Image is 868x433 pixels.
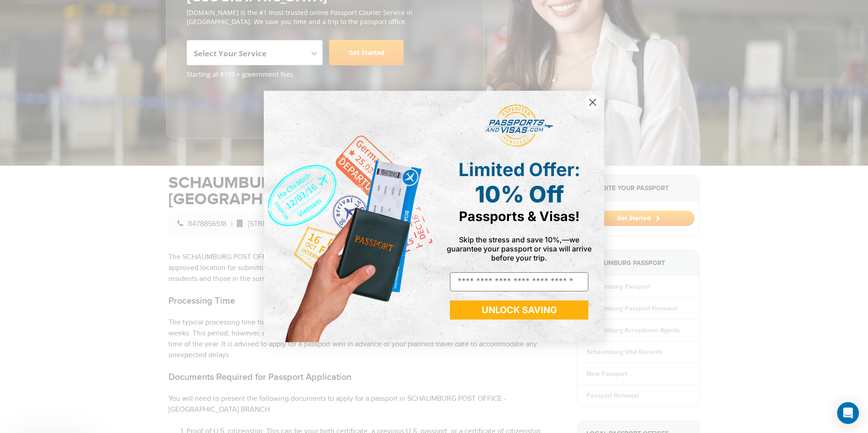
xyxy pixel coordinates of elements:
[837,402,859,424] div: Open Intercom Messenger
[475,181,564,208] span: 10% Off
[450,300,588,320] button: UNLOCK SAVING
[447,235,592,262] span: Skip the stress and save 10%,—we guarantee your passport or visa will arrive before your trip.
[459,158,580,181] span: Limited Offer:
[585,94,601,110] button: Close dialog
[459,208,580,224] span: Passports & Visas!
[485,104,553,147] img: passports and visas
[264,91,434,342] img: de9cda0d-0715-46ca-9a25-073762a91ba7.png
